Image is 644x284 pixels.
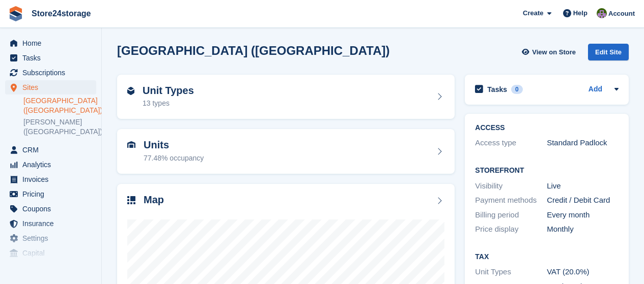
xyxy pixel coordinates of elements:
[127,196,135,204] img: map-icn-33ee37083ee616e46c38cad1a60f524a97daa1e2b2c8c0bc3eb3415660979fc1.svg
[5,143,96,157] a: menu
[475,266,547,278] div: Unit Types
[22,66,83,80] span: Subscriptions
[547,180,619,192] div: Live
[511,85,523,94] div: 0
[144,153,204,164] div: 77.48% occupancy
[22,172,83,186] span: Invoices
[5,231,96,245] a: menu
[144,139,204,151] h2: Units
[5,172,96,186] a: menu
[588,44,629,65] a: Edit Site
[27,5,95,22] a: Store24storage
[588,44,629,60] div: Edit Site
[22,143,83,157] span: CRM
[143,98,194,109] div: 13 types
[597,8,607,18] img: Jane Welch
[523,8,543,18] span: Create
[532,47,576,57] span: View on Store
[487,85,507,94] h2: Tasks
[520,44,580,60] a: View on Store
[5,36,96,50] a: menu
[5,80,96,94] a: menu
[22,246,83,260] span: Capital
[127,141,135,148] img: unit-icn-7be61d7bf1b0ce9d3e12c5938cc71ed9869f7b940bace4675aadf7bd6d80202e.svg
[475,167,619,175] h2: Storefront
[475,124,619,132] h2: ACCESS
[22,202,83,216] span: Coupons
[23,117,96,137] a: [PERSON_NAME] ([GEOGRAPHIC_DATA])
[22,80,83,94] span: Sites
[22,231,83,245] span: Settings
[117,75,455,119] a: Unit Types 13 types
[117,129,455,174] a: Units 77.48% occupancy
[475,195,547,206] div: Payment methods
[5,246,96,260] a: menu
[547,224,619,235] div: Monthly
[608,9,635,19] span: Account
[589,84,602,96] a: Add
[22,51,83,65] span: Tasks
[475,180,547,192] div: Visibility
[547,195,619,206] div: Credit / Debit Card
[475,137,547,149] div: Access type
[143,85,194,97] h2: Unit Types
[8,6,23,21] img: stora-icon-8386f47178a22dfd0bd8f6a31ec36ba5ce8667c1dd55bd0f319d3a0aa187defe.svg
[475,209,547,221] div: Billing period
[475,253,619,261] h2: Tax
[144,194,164,206] h2: Map
[5,66,96,80] a: menu
[22,36,83,50] span: Home
[22,157,83,172] span: Analytics
[547,209,619,221] div: Every month
[22,216,83,231] span: Insurance
[127,87,134,95] img: unit-type-icn-2b2737a686de81e16bb02015468b77c625bbabd49415b5ef34ead5e3b44a266d.svg
[117,44,390,57] h2: [GEOGRAPHIC_DATA] ([GEOGRAPHIC_DATA])
[5,51,96,65] a: menu
[547,137,619,149] div: Standard Padlock
[475,224,547,235] div: Price display
[22,187,83,201] span: Pricing
[5,187,96,201] a: menu
[547,266,619,278] div: VAT (20.0%)
[23,96,96,115] a: [GEOGRAPHIC_DATA] ([GEOGRAPHIC_DATA])
[5,202,96,216] a: menu
[5,216,96,231] a: menu
[573,8,587,18] span: Help
[5,157,96,172] a: menu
